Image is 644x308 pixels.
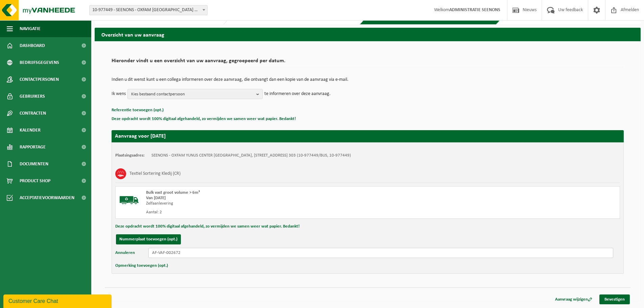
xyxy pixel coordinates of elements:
[90,5,207,15] span: 10-977449 - SEENONS - OXFAM YUNUS CENTER HAREN - HAREN
[115,261,168,270] button: Opmerking toevoegen (opt.)
[151,153,351,158] td: SEENONS - OXFAM YUNUS CENTER [GEOGRAPHIC_DATA], [STREET_ADDRESS] 303 (10-977449/BUS, 10-977449)
[20,71,59,88] span: Contactpersonen
[20,172,50,189] span: Product Shop
[119,190,139,210] img: BL-SO-LV.png
[264,89,331,99] p: te informeren over deze aanvraag.
[146,196,166,200] strong: Van [DATE]
[95,28,641,41] h2: Overzicht van uw aanvraag
[20,54,59,71] span: Bedrijfsgegevens
[112,115,296,123] button: Deze opdracht wordt 100% digitaal afgehandeld, zo vermijden we samen weer wat papier. Bedankt!
[112,58,624,67] h2: Hieronder vindt u een overzicht van uw aanvraag, gegroepeerd per datum.
[20,139,46,156] span: Rapportage
[146,201,395,206] div: Zelfaanlevering
[89,5,208,15] span: 10-977449 - SEENONS - OXFAM YUNUS CENTER HAREN - HAREN
[127,89,263,99] button: Kies bestaand contactpersoon
[115,134,166,139] strong: Aanvraag voor [DATE]
[112,106,164,115] button: Referentie toevoegen (opt.)
[112,77,624,82] p: Indien u dit wenst kunt u een collega informeren over deze aanvraag, die ontvangt dan een kopie v...
[599,294,630,304] a: Bevestigen
[20,88,45,105] span: Gebruikers
[115,222,300,231] button: Deze opdracht wordt 100% digitaal afgehandeld, zo vermijden we samen weer wat papier. Bedankt!
[550,294,597,304] a: Aanvraag wijzigen
[20,122,41,139] span: Kalender
[20,105,46,122] span: Contracten
[129,168,181,179] h3: Textiel Sortering Kledij (CR)
[116,234,181,244] button: Nummerplaat toevoegen (opt.)
[115,248,135,258] button: Annuleren
[146,190,200,195] span: Bulk vast groot volume > 6m³
[20,189,74,206] span: Acceptatievoorwaarden
[148,248,613,258] input: Uw referentie voor deze aanvraag
[20,20,41,37] span: Navigatie
[112,89,126,99] p: Ik wens
[20,37,45,54] span: Dashboard
[146,210,395,215] div: Aantal: 2
[449,7,500,13] strong: ADMINISTRATIE SEENONS
[3,293,113,308] iframe: chat widget
[131,89,254,99] span: Kies bestaand contactpersoon
[20,156,48,172] span: Documenten
[115,153,145,158] strong: Plaatsingsadres:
